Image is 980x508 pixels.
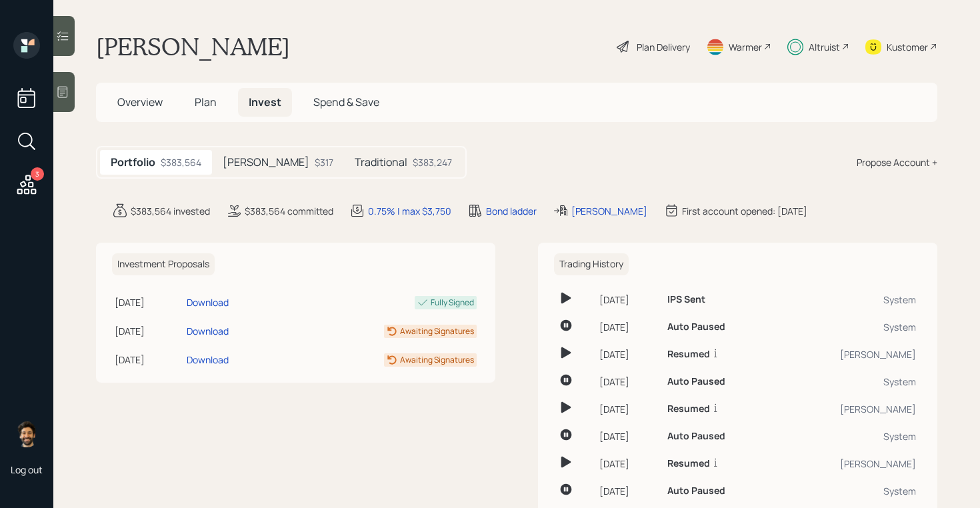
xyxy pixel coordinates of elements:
[431,297,474,309] div: Fully Signed
[400,325,474,337] div: Awaiting Signatures
[857,155,937,169] div: Propose Account +
[782,457,916,471] div: [PERSON_NAME]
[368,204,451,218] div: 0.75% | max $3,750
[315,155,333,169] div: $317
[245,204,333,218] div: $383,564 committed
[809,40,840,54] div: Altruist
[682,204,807,218] div: First account opened: [DATE]
[11,463,43,476] div: Log out
[96,32,290,61] h1: [PERSON_NAME]
[599,402,657,416] div: [DATE]
[223,156,309,169] h5: [PERSON_NAME]
[637,40,690,54] div: Plan Delivery
[187,324,229,338] div: Download
[667,376,725,387] h6: Auto Paused
[115,295,181,309] div: [DATE]
[667,349,710,360] h6: Resumed
[782,429,916,443] div: System
[313,95,379,109] span: Spend & Save
[667,458,710,469] h6: Resumed
[195,95,217,109] span: Plan
[486,204,537,218] div: Bond ladder
[782,320,916,334] div: System
[115,324,181,338] div: [DATE]
[667,321,725,333] h6: Auto Paused
[887,40,928,54] div: Kustomer
[729,40,762,54] div: Warmer
[249,95,281,109] span: Invest
[782,347,916,361] div: [PERSON_NAME]
[667,431,725,442] h6: Auto Paused
[187,295,229,309] div: Download
[554,253,629,275] h6: Trading History
[782,293,916,307] div: System
[161,155,201,169] div: $383,564
[782,402,916,416] div: [PERSON_NAME]
[599,320,657,334] div: [DATE]
[599,457,657,471] div: [DATE]
[599,484,657,498] div: [DATE]
[667,485,725,497] h6: Auto Paused
[782,484,916,498] div: System
[112,253,215,275] h6: Investment Proposals
[599,429,657,443] div: [DATE]
[400,354,474,366] div: Awaiting Signatures
[31,167,44,181] div: 3
[571,204,647,218] div: [PERSON_NAME]
[413,155,452,169] div: $383,247
[131,204,210,218] div: $383,564 invested
[667,403,710,415] h6: Resumed
[355,156,407,169] h5: Traditional
[115,353,181,367] div: [DATE]
[599,347,657,361] div: [DATE]
[782,375,916,389] div: System
[599,375,657,389] div: [DATE]
[111,156,155,169] h5: Portfolio
[667,294,705,305] h6: IPS Sent
[187,353,229,367] div: Download
[599,293,657,307] div: [DATE]
[117,95,163,109] span: Overview
[13,421,40,447] img: eric-schwartz-headshot.png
